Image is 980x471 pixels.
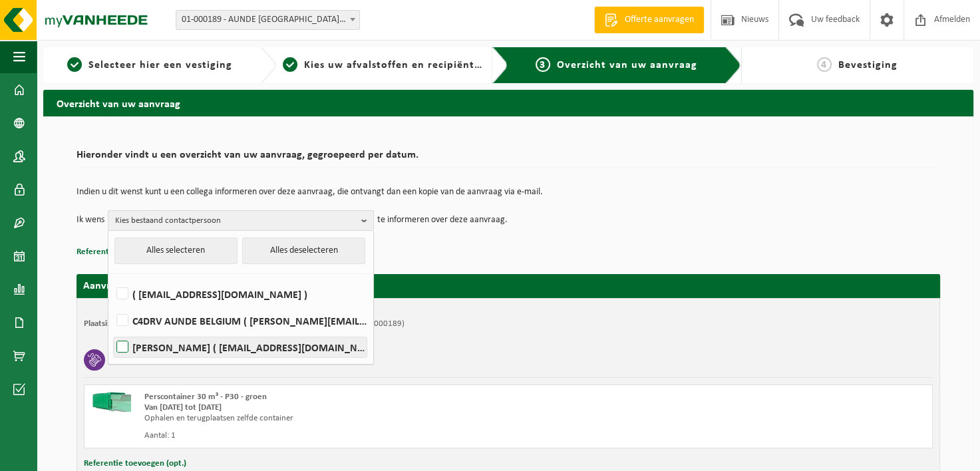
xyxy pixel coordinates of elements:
[283,57,482,73] a: 2Kies uw afvalstoffen en recipiënten
[242,237,365,264] button: Alles deselecteren
[77,210,104,230] p: Ik wens
[108,210,374,230] button: Kies bestaand contactpersoon
[377,210,508,230] p: te informeren over deze aanvraag.
[43,90,973,116] h2: Overzicht van uw aanvraag
[536,57,550,72] span: 3
[144,403,222,412] strong: Van [DATE] tot [DATE]
[176,10,360,30] span: 01-000189 - AUNDE BELGIUM NV - WERVIK
[67,57,82,72] span: 1
[50,57,249,73] a: 1Selecteer hier een vestiging
[83,281,183,291] strong: Aanvraag voor [DATE]
[304,60,487,71] span: Kies uw afvalstoffen en recipiënten
[144,430,562,441] div: Aantal: 1
[115,211,356,231] span: Kies bestaand contactpersoon
[77,188,940,197] p: Indien u dit wenst kunt u een collega informeren over deze aanvraag, die ontvangt dan een kopie v...
[283,57,297,72] span: 2
[594,7,704,33] a: Offerte aanvragen
[77,243,179,261] button: Referentie toevoegen (opt.)
[621,13,697,27] span: Offerte aanvragen
[114,311,367,331] label: C4DRV AUNDE BELGIUM ( [PERSON_NAME][EMAIL_ADDRESS][DOMAIN_NAME] )
[144,392,267,401] span: Perscontainer 30 m³ - P30 - groen
[817,57,832,72] span: 4
[144,413,562,424] div: Ophalen en terugplaatsen zelfde container
[114,237,238,264] button: Alles selecteren
[176,11,359,29] span: 01-000189 - AUNDE BELGIUM NV - WERVIK
[91,392,131,412] img: HK-XP-30-GN-00.png
[114,284,367,304] label: ( [EMAIL_ADDRESS][DOMAIN_NAME] )
[114,337,367,357] label: [PERSON_NAME] ( [EMAIL_ADDRESS][DOMAIN_NAME] )
[557,60,697,71] span: Overzicht van uw aanvraag
[84,319,142,328] strong: Plaatsingsadres:
[88,60,232,71] span: Selecteer hier een vestiging
[838,60,898,71] span: Bevestiging
[77,150,940,168] h2: Hieronder vindt u een overzicht van uw aanvraag, gegroepeerd per datum.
